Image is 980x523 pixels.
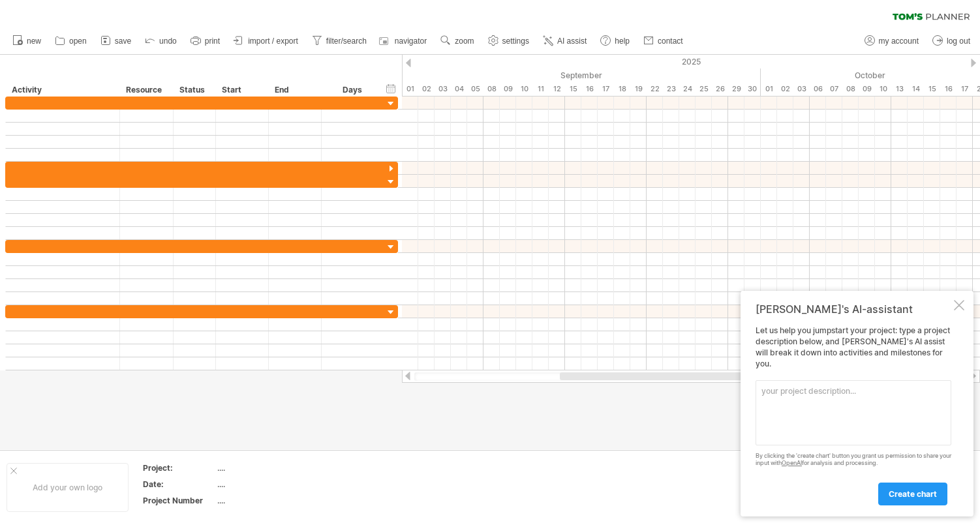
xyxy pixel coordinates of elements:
[142,33,181,50] a: undo
[217,479,327,490] div: ....
[222,83,261,97] div: Start
[859,82,875,96] div: Thursday, 9 October 2025
[581,82,598,96] div: Tuesday, 16 September 2025
[540,33,590,50] a: AI assist
[275,83,314,97] div: End
[248,37,298,46] span: import / export
[782,459,802,466] a: OpenAI
[598,82,614,96] div: Wednesday, 17 September 2025
[27,37,41,46] span: new
[640,33,687,50] a: contact
[615,37,630,46] span: help
[217,495,327,506] div: ....
[435,82,451,96] div: Wednesday, 3 September 2025
[532,82,549,96] div: Thursday, 11 September 2025
[929,33,974,50] a: log out
[97,33,135,50] a: save
[326,37,367,46] span: filter/search
[861,33,923,50] a: my account
[500,82,516,96] div: Tuesday, 9 September 2025
[516,82,532,96] div: Wednesday, 10 September 2025
[744,82,761,96] div: Tuesday, 30 September 2025
[756,303,951,316] div: [PERSON_NAME]'s AI-assistant
[947,37,970,46] span: log out
[402,82,418,96] div: Monday, 1 September 2025
[891,82,908,96] div: Monday, 13 October 2025
[455,37,474,46] span: zoom
[69,37,87,46] span: open
[205,37,220,46] span: print
[908,82,924,96] div: Tuesday, 14 October 2025
[159,37,177,46] span: undo
[485,33,533,50] a: settings
[502,37,529,46] span: settings
[565,82,581,96] div: Monday, 15 September 2025
[728,82,744,96] div: Monday, 29 September 2025
[630,82,647,96] div: Friday, 19 September 2025
[889,489,937,499] span: create chart
[842,82,859,96] div: Wednesday, 8 October 2025
[761,82,777,96] div: Wednesday, 1 October 2025
[597,33,634,50] a: help
[647,82,663,96] div: Monday, 22 September 2025
[878,483,947,505] a: create chart
[712,82,728,96] div: Friday, 26 September 2025
[143,495,215,506] div: Project Number
[614,82,630,96] div: Thursday, 18 September 2025
[143,479,215,490] div: Date:
[679,82,696,96] div: Wednesday, 24 September 2025
[483,82,500,96] div: Monday, 8 September 2025
[793,82,810,96] div: Friday, 3 October 2025
[395,37,427,46] span: navigator
[12,83,112,97] div: Activity
[810,82,826,96] div: Monday, 6 October 2025
[924,82,940,96] div: Wednesday, 15 October 2025
[549,82,565,96] div: Friday, 12 September 2025
[377,33,431,50] a: navigator
[187,33,224,50] a: print
[777,82,793,96] div: Thursday, 2 October 2025
[126,83,166,97] div: Resource
[756,325,951,505] div: Let us help you jumpstart your project: type a project description below, and [PERSON_NAME]'s AI ...
[418,82,435,96] div: Tuesday, 2 September 2025
[957,82,973,96] div: Friday, 17 October 2025
[663,82,679,96] div: Tuesday, 23 September 2025
[52,33,91,50] a: open
[230,33,302,50] a: import / export
[879,37,919,46] span: my account
[9,33,45,50] a: new
[321,83,383,97] div: Days
[875,82,891,96] div: Friday, 10 October 2025
[179,83,208,97] div: Status
[658,37,683,46] span: contact
[696,82,712,96] div: Thursday, 25 September 2025
[826,82,842,96] div: Tuesday, 7 October 2025
[451,82,467,96] div: Thursday, 4 September 2025
[143,462,215,473] div: Project:
[115,37,131,46] span: save
[940,82,957,96] div: Thursday, 16 October 2025
[402,68,761,82] div: September 2025
[467,82,483,96] div: Friday, 5 September 2025
[437,33,478,50] a: zoom
[309,33,371,50] a: filter/search
[756,453,951,467] div: By clicking the 'create chart' button you grant us permission to share your input with for analys...
[217,462,327,473] div: ....
[557,37,587,46] span: AI assist
[7,463,129,512] div: Add your own logo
